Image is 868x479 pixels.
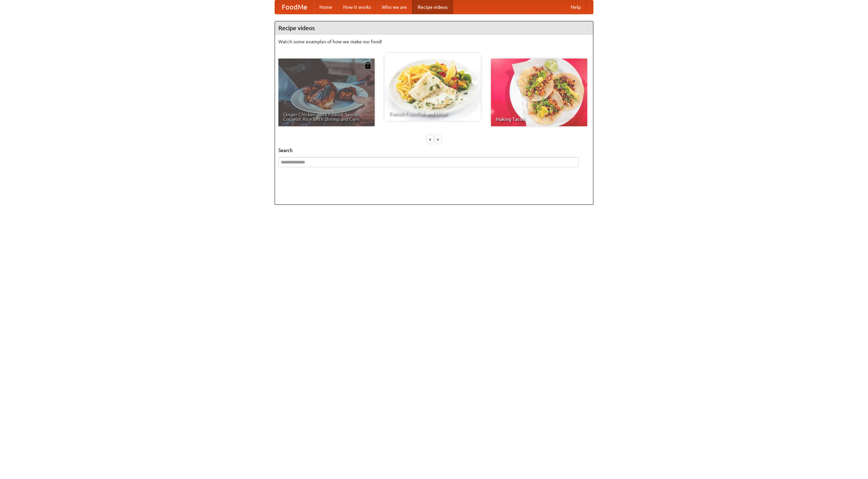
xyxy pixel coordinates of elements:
div: « [427,135,433,144]
img: 483408.png [364,62,371,69]
h5: Search [278,147,590,154]
a: Recipe videos [412,0,453,14]
span: Making Tacos [496,117,583,122]
span: French Fries Fish and Chips [389,111,476,116]
div: » [435,135,441,144]
a: Home [314,0,338,14]
a: How it works [338,0,376,14]
a: FoodMe [275,0,314,14]
a: Help [565,0,586,14]
a: Making Tacos [491,59,587,126]
a: Who we are [376,0,412,14]
a: French Fries Fish and Chips [384,53,481,121]
h4: Recipe videos [275,21,593,35]
p: Watch some examples of how we make our food! [278,38,590,45]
